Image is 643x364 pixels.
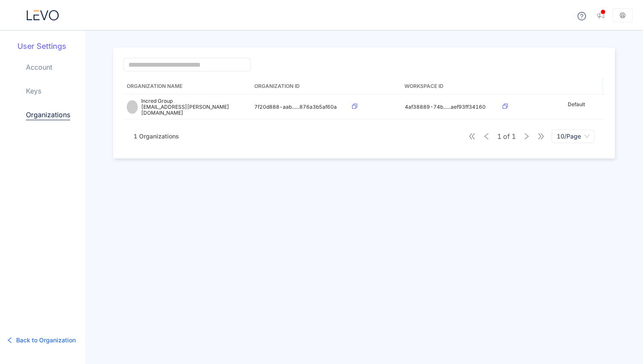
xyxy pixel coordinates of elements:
[555,102,597,107] p: Default
[497,133,516,140] span: of
[26,62,52,72] a: Account
[26,86,41,96] a: Keys
[17,41,85,52] h5: User Settings
[141,104,248,116] p: [EMAIL_ADDRESS][PERSON_NAME][DOMAIN_NAME]
[123,78,251,95] th: Organization Name
[512,133,516,140] span: 1
[405,104,486,110] span: 4af38889-74b......aef93ff34160
[26,110,70,120] a: Organizations
[16,336,76,345] span: Back to Organization
[254,104,337,110] span: 7f20d888-aab......876a3b5af60a
[557,130,589,143] span: 10/Page
[141,98,248,104] p: Incred Group
[134,133,179,140] span: 1 Organizations
[401,78,499,95] th: Workspace ID
[497,133,501,140] span: 1
[251,78,349,95] th: Organization ID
